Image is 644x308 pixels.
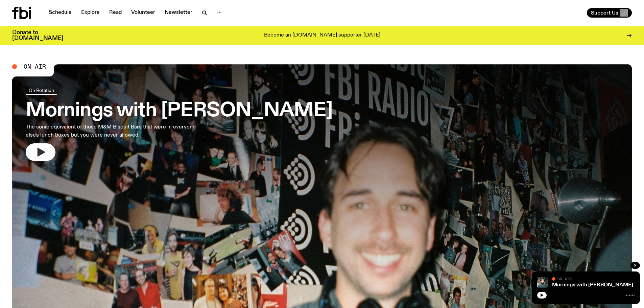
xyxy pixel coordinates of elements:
[127,8,159,18] a: Volunteer
[537,277,548,288] img: Radio presenter Ben Hansen sits in front of a wall of photos and an fbi radio sign. Film photo. B...
[161,8,196,18] a: Newsletter
[557,277,572,281] span: On Air
[26,86,57,95] a: On Rotation
[24,64,46,70] span: On Air
[105,8,126,18] a: Read
[77,8,104,18] a: Explore
[12,30,63,41] h3: Donate to [DOMAIN_NAME]
[26,101,333,120] h3: Mornings with [PERSON_NAME]
[26,86,333,161] a: Mornings with [PERSON_NAME]The sonic equivalent of those M&M Biscuit Bars that were in everyone e...
[29,88,54,93] span: On Rotation
[591,10,618,16] span: Support Us
[552,282,633,288] a: Mornings with [PERSON_NAME]
[587,8,632,18] button: Support Us
[45,8,76,18] a: Schedule
[264,32,380,39] p: Become an [DOMAIN_NAME] supporter [DATE]
[26,123,199,139] p: The sonic equivalent of those M&M Biscuit Bars that were in everyone else's lunch boxes but you w...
